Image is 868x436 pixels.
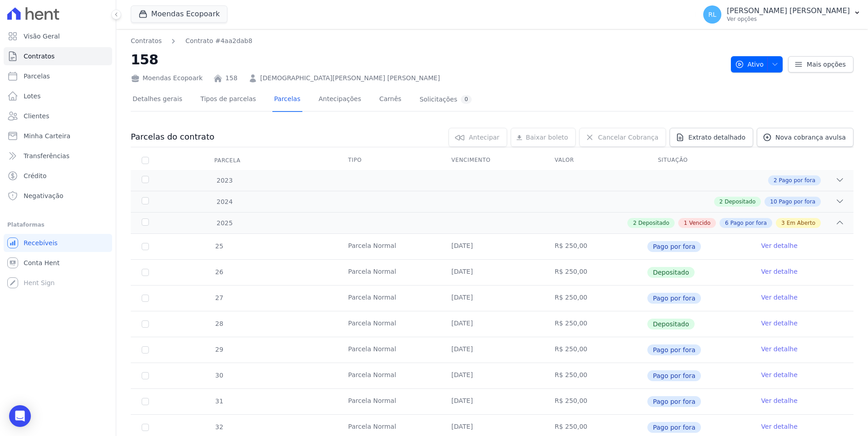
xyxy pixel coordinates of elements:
nav: Breadcrumb [131,36,724,46]
a: Recebíveis [4,234,112,252]
span: Pago por fora [647,422,701,433]
span: 27 [214,294,223,301]
a: Visão Geral [4,27,112,45]
a: Ver detalhe [761,396,798,405]
a: Parcelas [272,88,302,112]
td: R$ 250,00 [544,234,647,259]
td: R$ 250,00 [544,363,647,388]
span: Pago por fora [730,219,767,227]
a: Minha Carteira [4,127,112,145]
div: Open Intercom Messenger [9,405,31,427]
span: 6 [725,219,729,227]
div: 0 [461,95,472,104]
a: Contrato #4aa2dab8 [185,36,252,46]
th: Valor [544,151,647,170]
span: 29 [214,346,223,353]
a: Detalhes gerais [131,88,184,112]
td: Parcela Normal [337,389,440,414]
span: 28 [214,320,223,327]
a: Tipos de parcelas [199,88,258,112]
td: Parcela Normal [337,337,440,363]
span: Contratos [24,52,54,61]
span: Pago por fora [779,198,815,206]
span: Depositado [725,198,755,206]
td: R$ 250,00 [544,311,647,337]
a: Extrato detalhado [670,128,753,147]
a: 158 [225,73,237,83]
span: RL [708,11,716,18]
a: Transferências [4,147,112,165]
span: Em Aberto [787,219,815,227]
th: Situação [647,151,750,170]
td: R$ 250,00 [544,260,647,285]
input: Só é possível selecionar pagamentos em aberto [142,320,149,328]
span: Nova cobrança avulsa [775,133,846,142]
span: Vencido [689,219,710,227]
a: Nova cobrança avulsa [757,128,853,147]
td: R$ 250,00 [544,337,647,363]
input: Só é possível selecionar pagamentos em aberto [142,243,149,250]
td: [DATE] [440,337,543,363]
a: [DEMOGRAPHIC_DATA][PERSON_NAME] [PERSON_NAME] [260,73,440,83]
td: [DATE] [440,389,543,414]
span: Pago por fora [647,293,701,304]
a: Conta Hent [4,254,112,272]
span: Pago por fora [779,176,815,184]
button: Moendas Ecopoark [131,5,227,23]
span: Ativo [735,56,764,73]
div: Parcela [203,151,252,170]
td: [DATE] [440,363,543,388]
a: Solicitações0 [418,88,473,112]
h3: Parcelas do contrato [131,131,214,142]
td: [DATE] [440,260,543,285]
span: Parcelas [24,72,50,81]
span: 25 [214,242,223,250]
span: Depositado [647,267,695,278]
span: 10 [770,198,777,206]
a: Carnês [377,88,403,112]
th: Tipo [337,151,440,170]
a: Parcelas [4,67,112,85]
td: [DATE] [440,234,543,259]
span: Conta Hent [24,258,59,267]
span: Transferências [24,151,69,160]
div: Moendas Ecopoark [131,73,202,83]
span: 2 [774,176,777,184]
nav: Breadcrumb [131,36,252,46]
span: Pago por fora [647,396,701,407]
button: Ativo [731,56,783,73]
span: Negativação [24,191,64,200]
span: Crédito [24,171,47,180]
a: Ver detalhe [761,241,798,250]
button: RL [PERSON_NAME] [PERSON_NAME] Ver opções [696,2,868,27]
input: Só é possível selecionar pagamentos em aberto [142,398,149,405]
a: Mais opções [788,56,853,73]
a: Ver detalhe [761,267,798,276]
span: 2 [633,219,636,227]
span: Clientes [24,111,49,121]
a: Ver detalhe [761,370,798,379]
span: Visão Geral [24,32,60,41]
input: Só é possível selecionar pagamentos em aberto [142,372,149,379]
span: 2 [720,198,723,206]
td: [DATE] [440,286,543,311]
input: Só é possível selecionar pagamentos em aberto [142,346,149,354]
span: Lotes [24,92,41,101]
span: Mais opções [807,60,846,69]
input: Só é possível selecionar pagamentos em aberto [142,295,149,302]
a: Contratos [131,36,162,46]
a: Crédito [4,167,112,185]
span: 3 [781,219,785,227]
span: Depositado [647,319,695,329]
span: Pago por fora [647,241,701,252]
span: Minha Carteira [24,131,70,140]
td: Parcela Normal [337,260,440,285]
span: Recebíveis [24,238,58,247]
td: R$ 250,00 [544,389,647,414]
span: Pago por fora [647,370,701,381]
a: Ver detalhe [761,293,798,302]
div: Plataformas [7,219,108,230]
p: Ver opções [727,15,850,23]
td: Parcela Normal [337,363,440,388]
td: Parcela Normal [337,311,440,337]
